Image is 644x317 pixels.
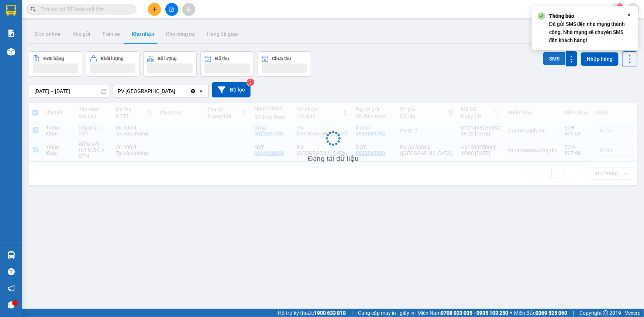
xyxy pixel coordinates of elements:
sup: 1 [617,3,623,8]
button: Đã thu [200,51,254,77]
svg: Close [626,12,632,18]
button: aim [182,3,195,16]
svg: Clear value [190,88,196,94]
button: Hàng đã giao [201,25,244,43]
span: file-add [169,7,174,12]
img: logo-vxr [6,5,16,16]
div: Đang tải dữ liệu [308,153,358,164]
strong: 0708 023 035 - 0935 103 250 [441,310,508,316]
svg: open [198,88,204,94]
input: Selected PV Phước Đông. [176,87,177,95]
span: ⚪️ [510,311,512,314]
span: Miền Bắc [514,309,567,317]
button: Kho nhận [126,25,160,43]
div: Chưa thu [272,56,291,61]
img: solution-icon [7,30,15,37]
span: search [31,7,36,12]
span: aim [186,7,191,12]
span: kimphung.tkn [562,4,610,14]
strong: 1900 633 818 [314,310,346,316]
button: plus [148,3,161,16]
button: Kho gửi [66,25,96,43]
span: message [8,302,15,309]
button: Bộ lọc [212,82,251,97]
span: Hỗ trợ kỹ thuật: [278,309,346,317]
span: notification [8,285,15,292]
img: warehouse-icon [7,251,15,259]
strong: Thông báo [549,13,574,19]
span: Cung cấp máy in - giấy in: [358,309,416,317]
span: copyright [603,310,608,316]
span: Miền Nam [417,309,508,317]
button: Kho công nợ [160,25,201,43]
div: PV [GEOGRAPHIC_DATA] [118,87,175,95]
span: question-circle [8,268,15,275]
strong: 0369 525 060 [535,310,567,316]
sup: 3 [247,79,254,86]
button: file-add [165,3,178,16]
div: Đã gửi SMS đến nhà mạng thành công. Nhà mạng sẽ chuyển SMS đến khách hàng! [549,12,626,44]
span: 1 [619,3,621,8]
button: Đơn hàng [29,51,82,77]
div: Đơn hàng [44,56,64,61]
div: Đã thu [215,56,229,61]
img: warehouse-icon [7,48,15,56]
button: Khối lượng [86,51,140,77]
button: Chưa thu [258,51,311,77]
input: Select a date range. [29,85,110,97]
button: Nhập hàng [581,52,619,66]
button: Đơn online [29,25,66,43]
button: caret-down [627,3,640,16]
button: SMS [543,52,565,65]
span: | [573,309,574,317]
span: plus [152,7,157,12]
button: Số lượng [143,51,197,77]
button: Trên xe [96,25,126,43]
input: Tìm tên, số ĐT hoặc mã đơn [41,5,128,13]
div: Khối lượng [101,56,123,61]
span: | [351,309,352,317]
div: Số lượng [158,56,177,61]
